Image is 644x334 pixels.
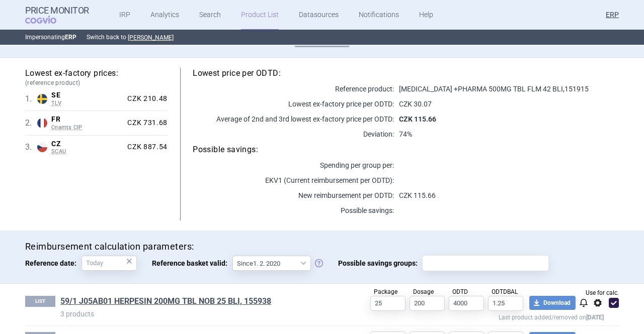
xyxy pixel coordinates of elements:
span: SCAU [51,148,123,155]
p: CZK 115.66 [394,190,619,200]
strong: [DATE] [586,314,604,321]
button: [PERSON_NAME] [128,34,174,42]
input: Reference date:× [82,256,137,271]
span: Possible savings groups: [338,256,423,271]
p: Average of 2nd and 3rd lowest ex-factory price per ODTD: [193,114,394,124]
span: Reference date: [25,256,82,271]
span: COGVIO [25,16,70,24]
strong: CZK 115.66 [399,115,436,123]
span: 1 . [25,93,37,105]
p: LIST [25,296,55,307]
span: CZ [51,140,123,149]
span: FR [51,115,123,124]
p: Last product added/removed on [340,311,604,321]
span: 3 . [25,141,37,153]
span: (reference product) [25,79,168,87]
input: Possible savings groups: [426,257,545,270]
div: × [126,256,132,267]
span: 2 . [25,117,37,129]
p: Spending per group per : [193,160,394,170]
a: Price MonitorCOGVIO [25,6,89,25]
p: Deviation: [193,129,394,139]
select: Reference basket valid: [232,256,311,271]
img: Czech Republic [37,142,47,152]
p: 74% [394,129,619,139]
span: Reference basket valid: [152,256,232,271]
p: 3 products [60,309,340,319]
div: CZK 210.48 [123,94,168,103]
span: ODTDBAL [492,288,518,295]
p: Lowest ex-factory price per ODTD: [193,99,394,109]
span: Dosage [413,288,434,295]
p: CZK 30.07 [394,99,619,109]
span: Use for calc. [586,290,619,296]
button: Download [529,296,576,310]
span: Cnamts CIP [51,124,123,131]
a: 59/1 J05AB01 HERPESIN 200MG TBL NOB 25 BLI, 155938 [60,296,271,307]
p: Reference product: [193,84,394,94]
span: Package [374,288,397,295]
span: SE [51,91,123,100]
strong: Price Monitor [25,6,89,16]
h5: Possible savings: [193,144,619,155]
p: EKV1 (Current reimbursement per ODTD): [193,175,394,185]
span: ODTD [452,288,468,295]
span: TLV [51,100,123,107]
div: CZK 731.68 [123,119,168,128]
img: Sweden [37,94,47,104]
p: [MEDICAL_DATA] +PHARMA 500MG TBL FLM 42 BLI , 151915 [394,84,619,94]
h5: Lowest ex-factory prices: [25,68,168,87]
h5: Lowest price per ODTD: [193,68,619,79]
h4: Reimbursement calculation parameters: [25,241,619,253]
strong: ERP [65,34,76,41]
img: France [37,118,47,128]
div: CZK 887.54 [123,143,168,152]
p: Impersonating Switch back to [25,30,619,45]
h1: 59/1 J05AB01 HERPESIN 200MG TBL NOB 25 BLI, 155938 [60,296,340,309]
p: Possible savings: [193,205,394,215]
p: New reimbursement per ODTD: [193,190,394,200]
